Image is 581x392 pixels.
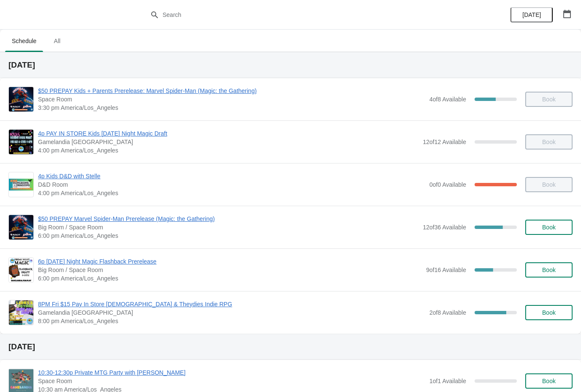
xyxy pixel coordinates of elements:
span: 6p [DATE] Night Magic Flashback Prerelease [38,257,422,266]
span: 1 of 1 Available [429,378,466,384]
span: Big Room / Space Room [38,223,418,231]
span: 6:00 pm America/Los_Angeles [38,231,418,240]
span: Book [542,267,556,273]
button: Book [525,262,573,278]
img: $50 PREPAY Kids + Parents Prerelease: Marvel Spider-Man (Magic: the Gathering) | Space Room | 3:3... [9,87,33,112]
span: Book [542,378,556,384]
span: Big Room / Space Room [38,266,422,274]
span: 4p PAY IN STORE Kids [DATE] Night Magic Draft [38,129,418,138]
img: $50 PREPAY Marvel Spider-Man Prerelease (Magic: the Gathering) | Big Room / Space Room | 6:00 pm ... [9,215,33,240]
button: Book [525,305,573,320]
span: All [46,33,68,49]
span: D&D Room [38,180,425,189]
span: Space Room [38,95,425,103]
span: 0 of 0 Available [429,181,466,188]
span: 8:00 pm America/Los_Angeles [38,317,425,325]
span: Book [542,224,556,231]
h2: [DATE] [8,343,573,351]
input: Search [162,7,436,22]
img: 8PM Fri $15 Pay In Store Ladies & Theydies Indie RPG | Gamelandia Palo Alto | 8:00 pm America/Los... [9,300,33,325]
span: Space Room [38,377,425,385]
img: 6p Friday Night Magic Flashback Prerelease | Big Room / Space Room | 6:00 pm America/Los_Angeles [9,258,33,282]
button: Book [525,220,573,235]
span: 4:00 pm America/Los_Angeles [38,189,425,197]
span: 8PM Fri $15 Pay In Store [DEMOGRAPHIC_DATA] & Theydies Indie RPG [38,300,425,308]
span: Book [542,309,556,316]
img: 4p Kids D&D with Stelle | D&D Room | 4:00 pm America/Los_Angeles [9,179,33,191]
span: Schedule [5,33,43,49]
span: $50 PREPAY Kids + Parents Prerelease: Marvel Spider-Man (Magic: the Gathering) [38,87,425,95]
span: Gamelandia [GEOGRAPHIC_DATA] [38,308,425,317]
img: 4p PAY IN STORE Kids Friday Night Magic Draft | Gamelandia Palo Alto | 4:00 pm America/Los_Angeles [9,130,33,154]
span: 3:30 pm America/Los_Angeles [38,103,425,112]
button: Book [525,373,573,389]
span: 4p Kids D&D with Stelle [38,172,425,180]
span: 4:00 pm America/Los_Angeles [38,146,418,155]
span: $50 PREPAY Marvel Spider-Man Prerelease (Magic: the Gathering) [38,215,418,223]
span: 12 of 12 Available [423,139,466,145]
span: [DATE] [522,11,541,18]
span: Gamelandia [GEOGRAPHIC_DATA] [38,138,418,146]
span: 4 of 8 Available [429,96,466,103]
span: 6:00 pm America/Los_Angeles [38,274,422,283]
span: 2 of 8 Available [429,309,466,316]
button: [DATE] [510,7,553,22]
span: 10:30-12:30p Private MTG Party with [PERSON_NAME] [38,368,425,377]
span: 9 of 16 Available [426,267,466,273]
h2: [DATE] [8,61,573,69]
span: 12 of 36 Available [423,224,466,231]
